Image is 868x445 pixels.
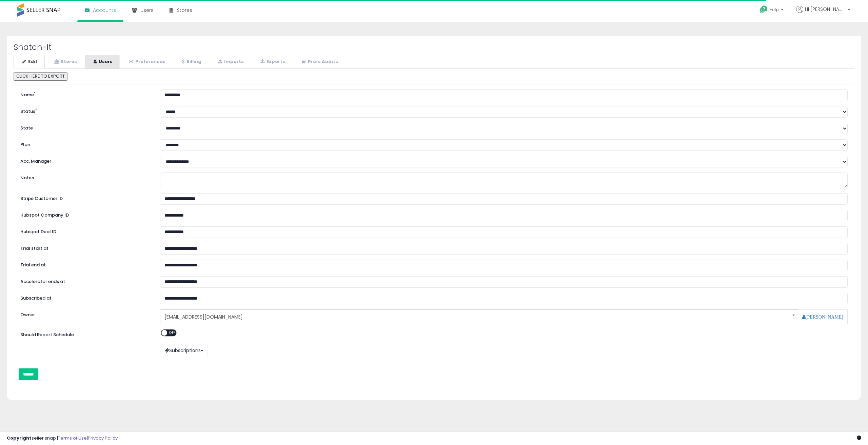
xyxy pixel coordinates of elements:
[167,330,178,336] span: OFF
[15,243,155,252] label: Trial start at
[15,156,155,165] label: Acc. Manager
[293,55,345,69] a: Prefs Audits
[802,315,843,319] a: [PERSON_NAME]
[770,7,779,13] span: Help
[120,55,173,69] a: Preferences
[177,7,192,14] span: Stores
[140,7,154,14] span: Users
[15,123,155,132] label: State
[759,5,768,14] i: Get Help
[15,139,155,148] label: Plan
[45,55,84,69] a: Stores
[805,6,846,13] span: Hi [PERSON_NAME]
[20,312,35,318] label: Owner
[88,435,118,441] a: Privacy Policy
[14,72,67,81] button: CLICK HERE TO EXPORT
[796,6,850,21] a: Hi [PERSON_NAME]
[15,226,155,235] label: Hubspot Deal ID
[93,7,116,14] span: Accounts
[14,55,45,69] a: Edit
[173,55,209,69] a: Billing
[85,55,120,69] a: Users
[252,55,292,69] a: Exports
[15,210,155,219] label: Hubspot Company ID
[7,435,118,442] div: seller snap | |
[15,260,155,268] label: Trial end at
[15,173,155,181] label: Notes
[15,89,155,98] label: Name
[15,106,155,115] label: Status
[209,55,251,69] a: Imports
[160,345,208,356] button: Subscriptions
[14,43,854,52] h2: Snatch-It
[58,435,87,441] a: Terms of Use
[164,311,785,323] span: [EMAIL_ADDRESS][DOMAIN_NAME]
[15,193,155,202] label: Stripe Customer ID
[15,293,155,302] label: Subscribed at
[15,276,155,285] label: Accelerator ends at
[7,435,32,441] strong: Copyright
[20,332,74,338] label: Should Report Schedule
